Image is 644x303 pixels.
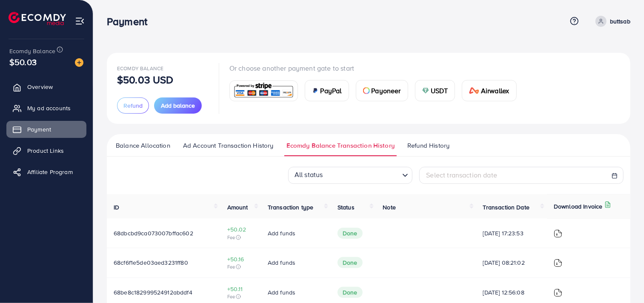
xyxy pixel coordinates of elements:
iframe: Chat [608,265,638,297]
span: Note [383,203,396,212]
a: cardUSDT [415,80,455,101]
img: image [75,58,83,67]
span: Add balance [161,101,195,110]
span: Product Links [27,146,64,155]
span: Add funds [268,258,295,267]
span: 68dbcbd9ca073007bffac602 [114,229,193,237]
img: ic-download-invoice.1f3c1b55.svg [554,259,562,267]
span: Select transaction date [426,170,498,180]
img: card [312,87,319,94]
img: card [363,87,370,94]
span: Ecomdy Balance [9,47,55,55]
p: $50.03 USD [117,74,174,85]
button: Refund [117,97,149,114]
span: Status [338,203,355,212]
span: Airwallex [481,86,509,96]
div: Search for option [288,167,412,184]
a: Overview [6,78,86,95]
a: cardPayPal [305,80,349,101]
span: [DATE] 12:56:08 [483,288,540,297]
span: Amount [227,203,248,212]
img: card [232,82,295,100]
span: ID [114,203,119,212]
span: Affiliate Program [27,168,73,176]
a: cardAirwallex [462,80,516,101]
span: +50.02 [227,225,254,234]
h3: Payment [107,15,154,28]
span: +50.11 [227,285,254,293]
img: card [469,87,479,94]
span: 68cf6f1e5de03aed3231ff80 [114,258,188,267]
span: Ecomdy Balance [117,65,163,72]
span: Fee [227,263,254,270]
span: Done [338,287,363,298]
span: 68be8c182999524912abddf4 [114,288,192,297]
a: buttsab [592,16,630,27]
span: Transaction type [268,203,314,212]
img: menu [75,16,85,26]
span: Ecomdy Balance Transaction History [286,141,395,150]
span: PayPal [321,86,342,96]
img: ic-download-invoice.1f3c1b55.svg [554,229,562,238]
span: Add funds [268,288,295,297]
a: card [229,80,298,101]
a: Product Links [6,142,86,159]
button: Add balance [154,97,202,114]
a: cardPayoneer [356,80,408,101]
span: USDT [431,86,448,96]
span: Payment [27,125,51,134]
p: buttsab [610,16,630,26]
p: Download Invoice [554,201,603,212]
span: [DATE] 17:23:53 [483,229,540,237]
span: [DATE] 08:21:02 [483,258,540,267]
span: Balance Allocation [116,141,170,150]
span: Done [338,257,363,268]
span: +50.16 [227,255,254,263]
span: Fee [227,293,254,300]
a: Affiliate Program [6,163,86,180]
span: Refund History [407,141,449,150]
span: Add funds [268,229,295,237]
img: logo [9,12,66,25]
span: Overview [27,83,53,91]
a: My ad accounts [6,100,86,117]
span: Refund [123,101,143,110]
img: ic-download-invoice.1f3c1b55.svg [554,289,562,297]
span: Fee [227,234,254,241]
img: card [422,87,429,94]
span: Payoneer [372,86,401,96]
span: My ad accounts [27,104,71,112]
span: Transaction Date [483,203,530,212]
a: Payment [6,121,86,138]
p: Or choose another payment gate to start [229,63,524,73]
input: Search for option [326,168,399,182]
span: All status [293,168,325,182]
span: Done [338,228,363,239]
span: $50.03 [9,56,37,68]
span: Ad Account Transaction History [183,141,274,150]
